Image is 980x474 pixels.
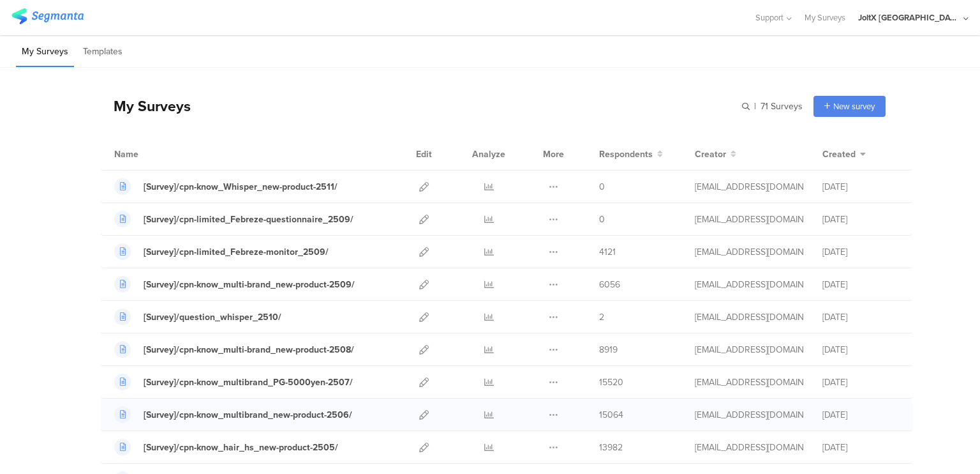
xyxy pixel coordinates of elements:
[695,310,803,324] div: kumai.ik@pg.com
[144,278,355,291] div: [Survey]/cpn-know_multi-brand_new-product-2509/
[695,343,803,356] div: kumai.ik@pg.com
[144,343,354,356] div: [Survey]/cpn-know_multi-brand_new-product-2508/
[599,408,623,422] span: 15064
[822,278,899,291] div: [DATE]
[752,100,758,113] span: |
[695,148,736,161] button: Creator
[144,213,353,226] div: [Survey]/cpn-limited_Febreze-questionnaire_2509/
[599,310,604,324] span: 2
[470,138,508,170] div: Analyze
[114,439,338,455] a: [Survey]/cpn-know_hair_hs_new-product-2505/
[822,343,899,356] div: [DATE]
[755,11,783,24] span: Support
[144,408,352,422] div: [Survey]/cpn-know_multibrand_new-product-2506/
[114,309,281,325] a: [Survey]/question_whisper_2510/
[695,278,803,291] div: kumai.ik@pg.com
[599,343,618,356] span: 8919
[114,243,329,260] a: [Survey]/cpn-limited_Febreze-monitor_2509/
[101,95,191,117] div: My Surveys
[822,310,899,324] div: [DATE]
[822,148,866,161] button: Created
[599,245,616,259] span: 4121
[410,138,438,170] div: Edit
[822,213,899,226] div: [DATE]
[822,441,899,454] div: [DATE]
[833,100,875,112] span: New survey
[695,441,803,454] div: kumai.ik@pg.com
[822,180,899,194] div: [DATE]
[695,180,803,194] div: kumai.ik@pg.com
[599,278,620,291] span: 6056
[695,408,803,422] div: kumai.ik@pg.com
[695,245,803,259] div: kumai.ik@pg.com
[144,376,353,389] div: [Survey]/cpn-know_multibrand_PG-5000yen-2507/
[599,180,605,194] span: 0
[858,11,960,24] div: JoltX [GEOGRAPHIC_DATA]
[599,441,623,454] span: 13982
[822,148,856,161] span: Created
[114,211,353,227] a: [Survey]/cpn-limited_Febreze-questionnaire_2509/
[114,148,191,161] div: Name
[822,245,899,259] div: [DATE]
[114,178,338,195] a: [Survey]/cpn-know_Whisper_new-product-2511/
[540,138,567,170] div: More
[599,148,663,161] button: Respondents
[695,376,803,389] div: kumai.ik@pg.com
[695,213,803,226] div: kumai.ik@pg.com
[114,276,355,293] a: [Survey]/cpn-know_multi-brand_new-product-2509/
[16,37,74,67] li: My Surveys
[822,408,899,422] div: [DATE]
[114,341,354,358] a: [Survey]/cpn-know_multi-brand_new-product-2508/
[695,148,726,161] span: Creator
[114,374,353,390] a: [Survey]/cpn-know_multibrand_PG-5000yen-2507/
[77,37,128,67] li: Templates
[599,376,623,389] span: 15520
[761,100,803,113] span: 71 Surveys
[822,376,899,389] div: [DATE]
[114,406,352,423] a: [Survey]/cpn-know_multibrand_new-product-2506/
[144,441,338,454] div: [Survey]/cpn-know_hair_hs_new-product-2505/
[144,180,338,194] div: [Survey]/cpn-know_Whisper_new-product-2511/
[144,310,281,324] div: [Survey]/question_whisper_2510/
[11,8,84,24] img: segmanta logo
[144,245,329,259] div: [Survey]/cpn-limited_Febreze-monitor_2509/
[599,213,605,226] span: 0
[599,148,653,161] span: Respondents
